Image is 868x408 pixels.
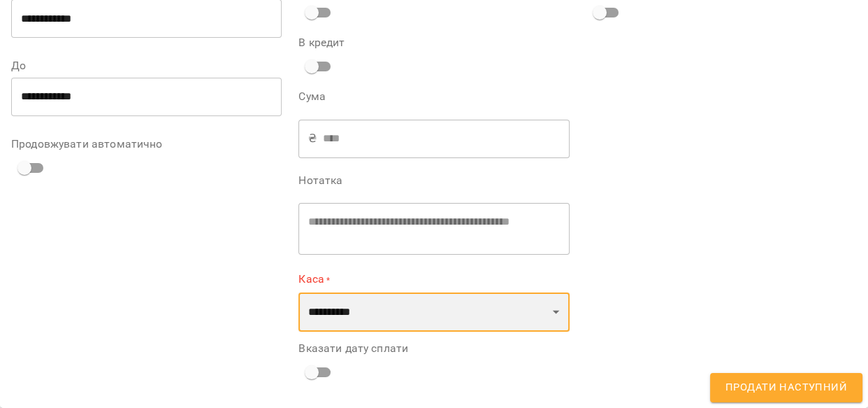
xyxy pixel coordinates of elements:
label: Сума [298,91,569,102]
label: Вказати дату сплати [298,343,569,354]
label: Продовжувати автоматично [11,139,282,150]
label: Каса [298,272,569,288]
label: До [11,60,282,71]
span: Продати наступний [725,379,847,397]
button: Продати наступний [710,373,862,402]
p: ₴ [308,130,317,147]
label: Нотатка [298,175,569,186]
label: В кредит [298,37,569,48]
